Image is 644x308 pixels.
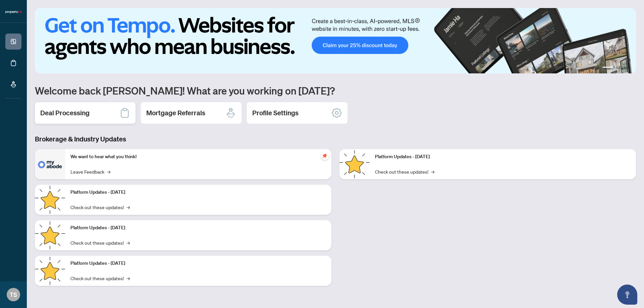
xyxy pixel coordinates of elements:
[617,285,637,305] button: Open asap
[375,153,631,161] p: Platform Updates - [DATE]
[70,168,110,175] a: Leave Feedback→
[5,10,21,14] img: logo
[621,67,624,69] button: 3
[252,108,299,118] h2: Profile Settings
[40,108,90,118] h2: Deal Processing
[70,274,130,282] a: Check out these updates!→
[35,256,65,286] img: Platform Updates - July 8, 2025
[339,149,370,179] img: Platform Updates - June 23, 2025
[627,67,629,69] button: 4
[35,84,636,97] h1: Welcome back [PERSON_NAME]! What are you working on [DATE]?
[35,8,636,73] img: Slide 0
[10,290,17,299] span: TS
[70,239,130,246] a: Check out these updates!→
[35,149,65,179] img: We want to hear what you think!
[107,168,110,175] span: →
[616,67,619,69] button: 2
[126,274,130,282] span: →
[321,152,329,160] span: pushpin
[70,203,130,211] a: Check out these updates!→
[126,239,130,246] span: →
[70,224,326,232] p: Platform Updates - [DATE]
[146,108,205,118] h2: Mortgage Referrals
[70,153,326,161] p: We want to hear what you think!
[35,134,636,144] h3: Brokerage & Industry Updates
[35,185,65,215] img: Platform Updates - September 16, 2025
[602,67,613,69] button: 1
[431,168,434,175] span: →
[70,260,326,267] p: Platform Updates - [DATE]
[70,189,326,196] p: Platform Updates - [DATE]
[375,168,434,175] a: Check out these updates!→
[35,220,65,250] img: Platform Updates - July 21, 2025
[126,203,130,211] span: →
